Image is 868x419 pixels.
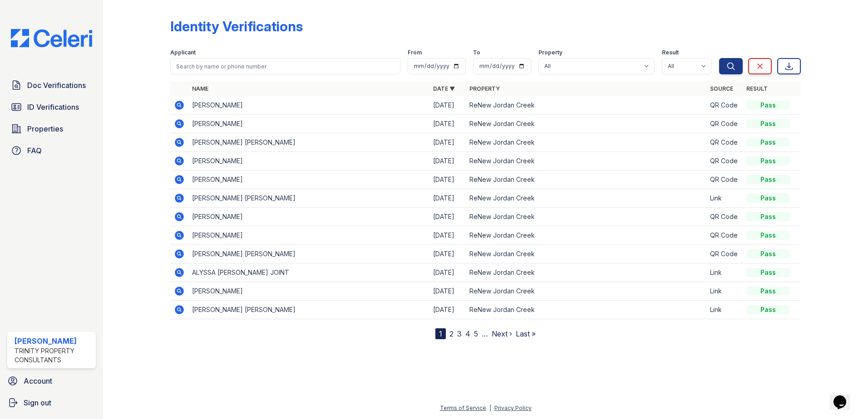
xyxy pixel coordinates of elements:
[429,245,466,263] td: [DATE]
[746,268,790,277] div: Pass
[466,226,707,245] td: ReNew Jordan Creek
[27,145,42,156] span: FAQ
[188,208,429,226] td: [PERSON_NAME]
[24,397,51,408] span: Sign out
[662,49,679,56] label: Result
[482,328,488,339] span: …
[746,175,790,184] div: Pass
[469,85,500,92] a: Property
[7,141,96,160] a: FAQ
[746,101,790,110] div: Pass
[466,189,707,208] td: ReNew Jordan Creek
[706,189,743,208] td: Link
[188,263,429,282] td: ALYSSA [PERSON_NAME] JOINT
[466,171,707,189] td: ReNew Jordan Creek
[494,404,532,411] a: Privacy Policy
[188,171,429,189] td: [PERSON_NAME]
[706,263,743,282] td: Link
[466,115,707,133] td: ReNew Jordan Creek
[706,245,743,263] td: QR Code
[170,49,196,56] label: Applicant
[429,208,466,226] td: [DATE]
[15,346,92,365] div: Trinity Property Consultants
[192,85,208,92] a: Name
[706,115,743,133] td: QR Code
[429,301,466,319] td: [DATE]
[27,123,63,134] span: Properties
[15,336,92,346] div: [PERSON_NAME]
[706,301,743,319] td: Link
[706,208,743,226] td: QR Code
[27,80,86,91] span: Doc Verifications
[466,282,707,301] td: ReNew Jordan Creek
[746,119,790,128] div: Pass
[4,372,99,390] a: Account
[706,226,743,245] td: QR Code
[4,394,99,412] a: Sign out
[466,245,707,263] td: ReNew Jordan Creek
[706,96,743,115] td: QR Code
[433,85,455,92] a: Date ▼
[830,383,859,410] iframe: chat widget
[492,329,512,338] a: Next ›
[706,152,743,171] td: QR Code
[188,96,429,115] td: [PERSON_NAME]
[7,98,96,116] a: ID Verifications
[706,133,743,152] td: QR Code
[429,96,466,115] td: [DATE]
[746,156,790,166] div: Pass
[746,194,790,203] div: Pass
[7,76,96,94] a: Doc Verifications
[706,171,743,189] td: QR Code
[474,329,478,338] a: 5
[7,120,96,138] a: Properties
[466,96,707,115] td: ReNew Jordan Creek
[746,305,790,314] div: Pass
[706,282,743,301] td: Link
[516,329,536,338] a: Last »
[746,212,790,221] div: Pass
[449,329,454,338] a: 2
[746,287,790,296] div: Pass
[429,282,466,301] td: [DATE]
[170,58,400,74] input: Search by name or phone number
[188,245,429,263] td: [PERSON_NAME] [PERSON_NAME]
[4,29,99,47] img: CE_Logo_Blue-a8612792a0a2168367f1c8372b55b34899dd931a85d93a1a3d3e32e68fde9ad4.png
[188,115,429,133] td: [PERSON_NAME]
[466,133,707,152] td: ReNew Jordan Creek
[188,226,429,245] td: [PERSON_NAME]
[408,49,422,56] label: From
[429,133,466,152] td: [DATE]
[188,152,429,171] td: [PERSON_NAME]
[27,102,79,112] span: ID Verifications
[489,404,491,411] div: |
[429,152,466,171] td: [DATE]
[466,301,707,319] td: ReNew Jordan Creek
[188,282,429,301] td: [PERSON_NAME]
[429,189,466,208] td: [DATE]
[710,85,733,92] a: Source
[429,263,466,282] td: [DATE]
[746,231,790,240] div: Pass
[429,171,466,189] td: [DATE]
[466,152,707,171] td: ReNew Jordan Creek
[429,115,466,133] td: [DATE]
[746,138,790,147] div: Pass
[429,226,466,245] td: [DATE]
[188,301,429,319] td: [PERSON_NAME] [PERSON_NAME]
[188,133,429,152] td: [PERSON_NAME] [PERSON_NAME]
[473,49,480,56] label: To
[466,263,707,282] td: ReNew Jordan Creek
[538,49,562,56] label: Property
[170,18,303,34] div: Identity Verifications
[466,208,707,226] td: ReNew Jordan Creek
[746,85,768,92] a: Result
[457,329,462,338] a: 3
[440,404,486,411] a: Terms of Service
[465,329,470,338] a: 4
[435,328,446,339] div: 1
[746,249,790,258] div: Pass
[188,189,429,208] td: [PERSON_NAME] [PERSON_NAME]
[24,375,52,386] span: Account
